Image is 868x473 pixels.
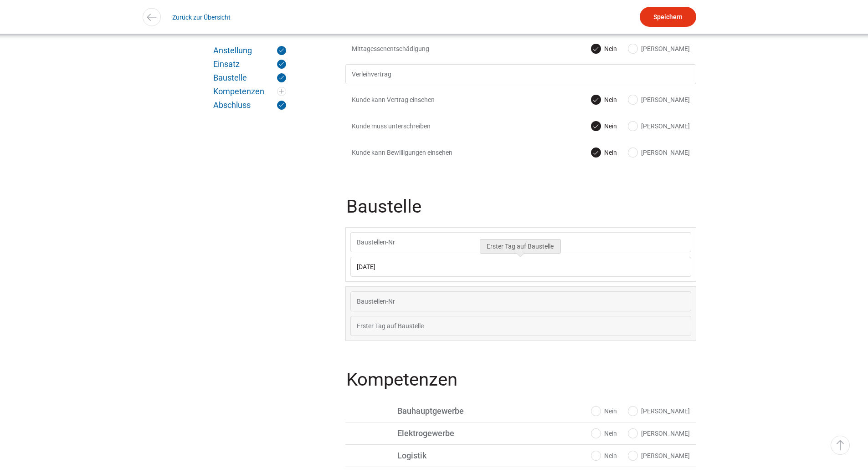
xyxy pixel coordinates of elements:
input: Speichern [640,7,696,27]
label: Nein [591,407,617,416]
legend: Baustelle [345,198,698,227]
span: Kunde kann Bewilligungen einsehen [352,148,463,157]
legend: Kompetenzen [345,371,698,400]
input: Erster Tag auf Baustelle [350,257,691,277]
span: Elektrogewerbe [397,429,509,437]
label: [PERSON_NAME] [628,429,690,438]
span: Bauhauptgewerbe [397,407,509,415]
label: Nein [591,429,617,438]
span: Logistik [397,451,509,460]
label: Nein [591,148,617,157]
label: [PERSON_NAME] [628,407,690,416]
a: Baustelle [213,73,286,82]
a: Anstellung [213,46,286,55]
label: Nein [591,122,617,131]
input: Verleihvertrag [345,64,696,84]
a: Kompetenzen [213,87,286,96]
a: Einsatz [213,60,286,69]
input: Baustellen-Nr [350,291,691,311]
span: Mittagessenentschädigung [352,44,463,53]
label: Nein [591,451,617,460]
img: icon-arrow-left.svg [145,10,158,24]
a: Abschluss [213,101,286,110]
input: Erster Tag auf Baustelle [350,316,691,336]
a: ▵ Nach oben [831,436,850,455]
label: Nein [591,44,617,53]
label: [PERSON_NAME] [628,44,690,53]
span: Kunde muss unterschreiben [352,122,463,131]
label: [PERSON_NAME] [628,148,690,157]
label: [PERSON_NAME] [628,451,690,460]
label: [PERSON_NAME] [628,122,690,131]
input: Baustellen-Nr [350,232,691,252]
a: Zurück zur Übersicht [172,7,231,27]
label: [PERSON_NAME] [628,95,690,104]
label: Nein [591,95,617,104]
span: Kunde kann Vertrag einsehen [352,95,463,104]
